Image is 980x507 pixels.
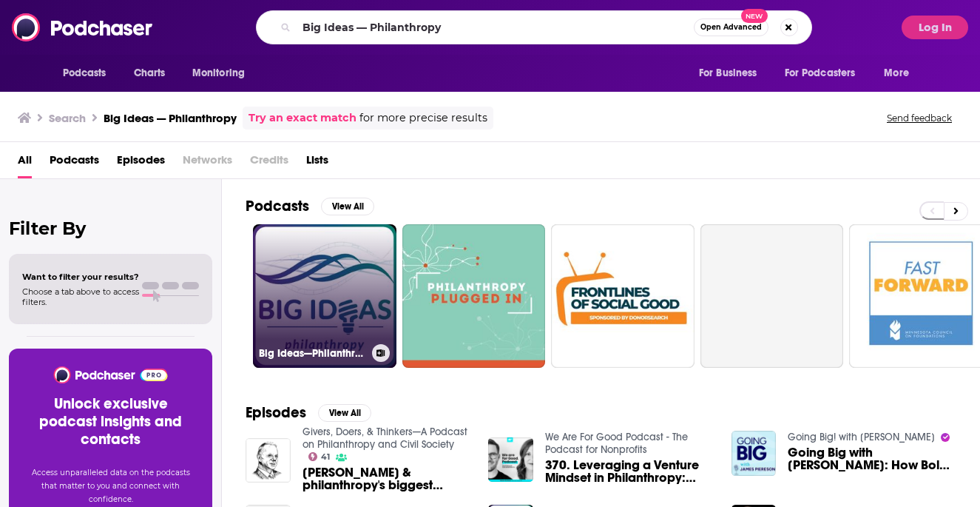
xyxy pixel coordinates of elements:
[297,16,694,39] input: Search podcasts, credits, & more...
[306,148,328,178] a: Lists
[27,466,195,506] p: Access unparalleled data on the podcasts that matter to you and connect with confidence.
[12,13,154,41] img: Podchaser - Follow, Share and Rate Podcasts
[321,454,330,460] span: 41
[788,431,935,443] a: Going Big! with Kevin Gentry
[545,459,714,484] span: 370. Leveraging a Venture Mindset in Philanthropy: Investing in Bold, Unproven Ideas - [PERSON_NAME]
[183,148,232,178] span: Networks
[318,404,371,422] button: View All
[49,111,86,125] h3: Search
[488,437,533,483] img: 370. Leveraging a Venture Mindset in Philanthropy: Investing in Bold, Unproven Ideas - Rena Greif...
[253,224,396,368] a: Big Ideas—Philanthropy
[699,63,757,84] span: For Business
[545,431,688,456] a: We Are For Good Podcast - The Podcast for Nonprofits
[246,438,291,483] img: Michael E. Hartmann & philanthropy's biggest problems
[9,218,212,239] h2: Filter By
[785,63,856,84] span: For Podcasters
[246,403,306,422] h2: Episodes
[134,63,166,84] span: Charts
[788,446,956,471] a: Going Big with James Piereson: How Bold Philanthropy Helped Build a Movement and Reshaped America
[22,286,139,307] span: Choose a tab above to access filters.
[18,148,32,178] a: All
[303,466,471,491] a: Michael E. Hartmann & philanthropy's biggest problems
[53,59,126,87] button: open menu
[308,452,331,461] a: 41
[694,19,768,36] button: Open AdvancedNew
[303,426,467,451] a: Givers, Doers, & Thinkers—A Podcast on Philanthropy and Civil Society
[192,63,245,84] span: Monitoring
[882,112,956,124] button: Send feedback
[182,59,264,87] button: open menu
[53,366,169,383] img: Podchaser - Follow, Share and Rate Podcasts
[545,459,714,484] a: 370. Leveraging a Venture Mindset in Philanthropy: Investing in Bold, Unproven Ideas - Rena Greif...
[117,148,165,178] a: Episodes
[873,59,927,87] button: open menu
[124,59,175,87] a: Charts
[104,111,237,125] h3: Big Ideas — Philanthropy
[321,198,374,215] button: View All
[250,148,288,178] span: Credits
[884,63,909,84] span: More
[902,16,968,39] button: Log In
[775,59,877,87] button: open menu
[359,110,487,127] span: for more precise results
[246,197,374,215] a: PodcastsView All
[22,272,139,282] span: Want to filter your results?
[731,431,777,476] img: Going Big with James Piereson: How Bold Philanthropy Helped Build a Movement and Reshaped America
[63,63,107,84] span: Podcasts
[689,59,776,87] button: open menu
[700,24,762,31] span: Open Advanced
[788,446,956,471] span: Going Big with [PERSON_NAME]: How Bold Philanthropy Helped Build a Movement and Reshaped America
[50,148,99,178] a: Podcasts
[256,10,812,44] div: Search podcasts, credits, & more...
[259,347,366,360] h3: Big Ideas—Philanthropy
[246,403,371,422] a: EpisodesView All
[303,466,471,491] span: [PERSON_NAME] & philanthropy's biggest problems
[249,110,356,127] a: Try an exact match
[741,9,768,23] span: New
[27,395,195,449] h3: Unlock exclusive podcast insights and contacts
[246,197,309,215] h2: Podcasts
